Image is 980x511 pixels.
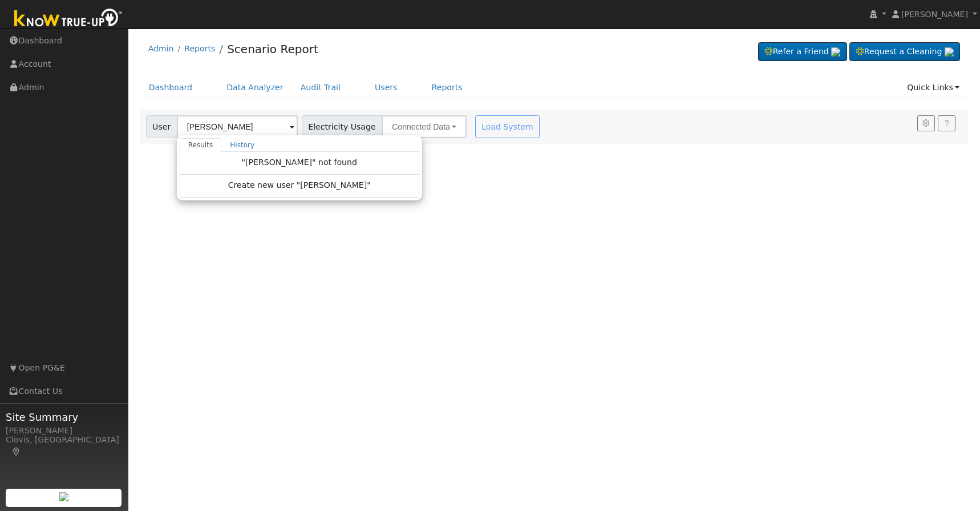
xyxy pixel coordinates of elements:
a: Users [366,77,406,98]
a: Admin [148,44,174,53]
input: Select a User [177,115,298,138]
a: Results [180,138,222,152]
img: retrieve [831,47,840,57]
img: retrieve [59,492,68,501]
a: Scenario Report [227,42,318,56]
a: Reports [184,44,215,53]
span: User [146,115,177,138]
div: Clovis, [GEOGRAPHIC_DATA] [6,434,122,458]
a: Audit Trail [292,77,349,98]
button: Settings [917,115,935,131]
span: Electricity Usage [302,115,382,138]
span: Site Summary [6,409,122,425]
span: [PERSON_NAME] [901,10,968,19]
div: [PERSON_NAME] [6,425,122,437]
a: Request a Cleaning [849,42,960,62]
a: Data Analyzer [218,77,292,98]
a: Refer a Friend [758,42,847,62]
a: Quick Links [898,77,968,98]
span: Create new user "[PERSON_NAME]" [228,179,371,192]
a: Map [11,447,22,456]
a: Reports [423,77,471,98]
a: Dashboard [140,77,201,98]
a: History [221,138,263,152]
a: Help Link [938,115,955,131]
img: Know True-Up [9,6,128,32]
img: retrieve [945,47,954,57]
span: "[PERSON_NAME]" not found [242,158,357,167]
button: Connected Data [382,115,467,138]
